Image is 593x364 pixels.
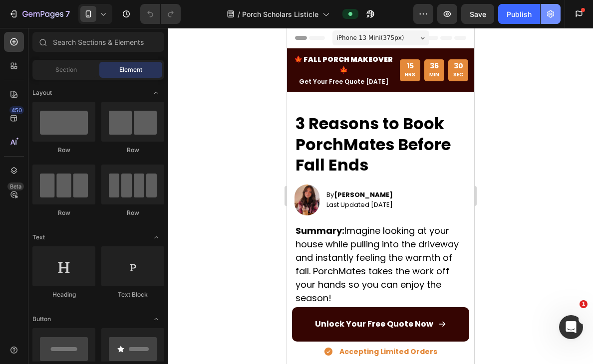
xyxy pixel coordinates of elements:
[238,9,240,19] span: /
[148,311,164,327] span: Toggle open
[32,32,164,52] input: Search Sections & Elements
[140,4,181,24] div: Undo/Redo
[559,315,583,339] iframe: Intercom live chat
[32,290,95,299] div: Heading
[148,229,164,245] span: Toggle open
[65,8,70,20] p: 7
[119,65,142,74] span: Element
[32,208,95,217] div: Row
[101,208,164,217] div: Row
[101,290,164,299] div: Text Block
[7,182,24,190] div: Beta
[101,146,164,155] div: Row
[470,10,486,18] span: Save
[32,233,45,242] span: Text
[32,88,52,97] span: Layout
[4,4,74,24] button: 7
[32,146,95,155] div: Row
[32,315,51,324] span: Button
[148,85,164,101] span: Toggle open
[287,28,474,364] iframe: Design area
[242,9,318,19] span: Porch Scholars Listicle
[507,9,532,19] div: Publish
[55,65,77,74] span: Section
[461,4,494,24] button: Save
[9,106,24,114] div: 450
[498,4,540,24] button: Publish
[580,300,588,308] span: 1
